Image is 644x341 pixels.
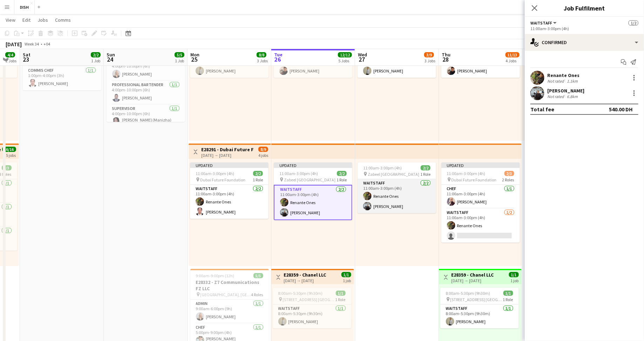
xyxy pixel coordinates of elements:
div: [DATE] → [DATE] [284,278,326,283]
app-card-role: Waitstaff2/211:00am-3:00pm (4h)Renante Ones[PERSON_NAME] [358,179,436,213]
div: Updated [190,162,269,168]
app-job-card: Updated11:00am-3:00pm (4h)2/3 Dubai Future Foundation2 RolesChef1/111:00am-3:00pm (4h)[PERSON_NAM... [441,162,520,243]
span: 1 Role [337,177,347,182]
button: DISH [14,0,35,14]
div: 5 Jobs [338,58,352,63]
span: 1/1 [509,272,519,277]
a: Edit [20,15,33,25]
div: Total fee [530,106,554,113]
span: 11:00am-3:00pm (4h) [279,171,318,176]
span: 11:00am-3:00pm (4h) [196,171,234,176]
app-job-card: Updated11:00am-3:00pm (4h)2/2 Zabeel [GEOGRAPHIC_DATA]1 RoleWaitstaff2/211:00am-3:00pm (4h)Renant... [274,162,352,220]
app-card-role: Waitstaff2/211:00am-3:00pm (4h)Renante Ones[PERSON_NAME] [190,185,269,219]
app-card-role: Waitstaff1/110:00am-3:00pm (5h)[PERSON_NAME] [274,54,352,78]
span: Dubai Future Foundation [452,177,497,182]
app-job-card: 4:00pm-10:00pm (6h)5/5E28421 - [GEOGRAPHIC_DATA] CHALLAH Apt 2902 - Banyan Tree Residences5 Roles... [107,18,185,122]
span: 2/3 [504,171,514,176]
h3: E28332 - Z7 Communications FZ LLC [190,279,269,292]
span: 11:00am-3:00pm (4h) [363,165,402,170]
div: [PERSON_NAME] [547,88,584,94]
div: Not rated [547,94,565,99]
button: Waitstaff [530,20,558,26]
div: 4 Jobs [506,58,519,63]
app-card-role: Waitstaff2/211:00am-3:00pm (4h)Renante Ones[PERSON_NAME] [274,185,352,220]
div: 6.8km [565,94,579,99]
div: [DATE] → [DATE] [201,153,253,158]
app-card-role: Waitstaff1/18:00am-5:30pm (9h30m)[PERSON_NAME] [440,305,519,328]
span: Dubai Future Foundation [200,177,245,182]
h3: Job Fulfilment [525,4,644,13]
span: 9:00am-9:00pm (12h) [196,273,235,278]
div: 1.1km [565,78,579,84]
app-card-role: Waitstaff1/110:00am-3:00pm (5h)[PERSON_NAME] [358,54,436,78]
span: 8/8 [257,52,266,57]
div: 11:00am-3:00pm (4h) [530,26,638,31]
span: 26 [273,55,283,63]
div: 4 jobs [258,152,268,158]
span: 11/13 [506,52,520,57]
a: Jobs [35,15,51,25]
span: 11:00am-3:00pm (4h) [447,171,486,176]
app-card-role: Waitstaff1/211:00am-3:00pm (4h)Renante Ones [441,209,520,243]
div: 2 Jobs [6,58,16,63]
div: Updated [441,162,520,168]
app-job-card: 8:00am-5:30pm (9h30m)1/1 [STREET_ADDRESS] [GEOGRAPHIC_DATA] (D3) [GEOGRAPHIC_DATA]1 RoleWaitstaff... [440,288,519,328]
div: 8:00am-5:30pm (9h30m)1/1 [STREET_ADDRESS] [GEOGRAPHIC_DATA] (D3) [GEOGRAPHIC_DATA]1 RoleWaitstaff... [273,288,351,328]
span: 28 [441,55,450,63]
span: 1 Role [503,297,513,302]
span: Comms [55,17,71,23]
div: 1 job [343,277,351,283]
app-card-role: Commis Chef1/11:00pm-4:00pm (3h)[PERSON_NAME] [23,67,101,90]
div: 1 job [511,277,519,283]
span: 27 [357,55,367,63]
span: 1/1 [336,291,346,296]
span: 1 Role [335,297,346,302]
app-card-role: Waitstaff1/18:00am-5:30pm (9h30m)[PERSON_NAME] [273,305,351,328]
span: 8:00am-5:30pm (9h30m) [278,291,323,296]
span: 16/16 [2,147,16,152]
span: 8:00am-5:30pm (9h30m) [446,291,490,296]
span: 24 [106,55,115,63]
span: 3/3 [2,165,12,170]
span: 1/2 [629,20,638,26]
app-card-role: Admin1/14:00pm-10:00pm (6h)[PERSON_NAME] [107,57,185,81]
span: 2 Roles [502,177,514,182]
span: 8/9 [258,147,268,152]
h3: E28359 - Chanel LLC [452,272,494,278]
div: 5 jobs [6,152,16,158]
span: Edit [22,17,30,23]
span: Waitstaff [530,20,552,26]
span: 1 Role [253,177,263,182]
span: 1/1 [503,291,513,296]
app-card-role: Supervisor1/14:00pm-10:00pm (6h)[PERSON_NAME] (Manizha) [PERSON_NAME] [107,105,185,131]
span: [GEOGRAPHIC_DATA], [GEOGRAPHIC_DATA] [201,292,251,297]
span: Thu [442,51,450,58]
span: 3/9 [424,52,434,57]
span: View [6,17,15,23]
span: Zabeel [GEOGRAPHIC_DATA] [284,177,335,182]
span: 4/4 [5,52,15,57]
div: 540.00 DH [609,106,633,113]
div: [DATE] → [DATE] [452,278,494,283]
div: Updated [274,162,352,168]
div: 3 Jobs [257,58,268,63]
span: Sat [23,51,30,58]
app-card-role: Waitstaff1/110:00am-3:00pm (5h)[PERSON_NAME] [441,54,520,78]
app-card-role: Admin1/19:00am-6:00pm (9h)[PERSON_NAME] [190,300,269,323]
app-card-role: Chef1/111:00am-3:00pm (4h)[PERSON_NAME] [441,185,520,209]
span: Tue [274,51,283,58]
div: Renante Ones [547,72,579,78]
a: Comms [52,15,74,25]
app-job-card: 11:00am-3:00pm (4h)2/2 Zabeel [GEOGRAPHIC_DATA]1 RoleWaitstaff2/211:00am-3:00pm (4h)Renante Ones[... [358,162,436,213]
div: 1 Job [91,58,100,63]
span: Mon [190,51,199,58]
span: 2/2 [253,171,263,176]
span: Sun [107,51,115,58]
span: 23 [22,55,30,63]
app-card-role: Waitstaff1/110:00am-3:00pm (5h)[PERSON_NAME] [190,54,269,78]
